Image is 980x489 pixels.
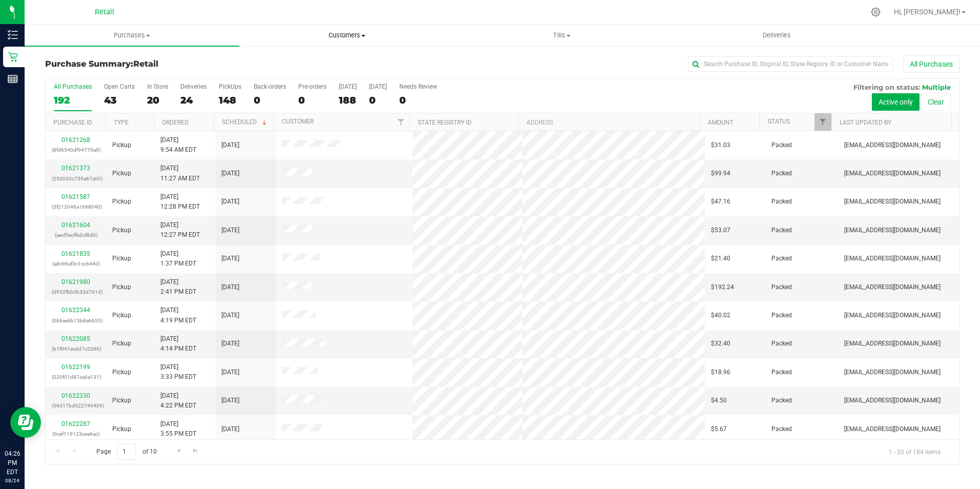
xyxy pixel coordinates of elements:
a: State Registry ID [418,119,472,126]
p: (b1f941ecdd7c2386) [52,344,100,354]
span: Packed [771,226,792,235]
a: Filter [814,113,831,131]
span: $53.07 [711,226,730,235]
div: Manage settings [869,7,882,17]
span: [DATE] 9:54 AM EDT [160,135,196,155]
span: Packed [771,140,792,150]
a: 01621604 [62,221,90,229]
span: [EMAIL_ADDRESS][DOMAIN_NAME] [844,282,941,292]
a: Filter [393,113,410,131]
span: Packed [771,339,792,349]
a: Purchases [25,25,239,46]
span: Packed [771,311,792,320]
button: Active only [872,93,920,111]
div: 24 [180,94,207,106]
p: (d952fbb0b33d761d) [52,287,100,297]
p: 04:26 PM EDT [5,449,20,477]
span: [EMAIL_ADDRESS][DOMAIN_NAME] [844,368,941,377]
input: Search Purchase ID, Original ID, State Registry ID or Customer Name... [688,56,893,72]
span: Pickup [112,368,131,377]
a: Customers [239,25,454,46]
div: Needs Review [399,83,437,90]
span: [DATE] [221,169,239,178]
span: $99.94 [711,169,730,178]
span: Retail [95,8,114,16]
span: [DATE] 3:55 PM EDT [160,419,196,439]
div: 20 [147,94,168,106]
div: [DATE] [369,83,387,90]
span: [DATE] [221,197,239,207]
inline-svg: Inventory [8,30,18,40]
div: Back-orders [254,83,286,90]
span: Pickup [112,282,131,292]
div: [DATE] [339,83,357,90]
a: Type [114,119,129,126]
span: Pickup [112,197,131,207]
a: Go to the next page [172,444,187,458]
span: [EMAIL_ADDRESS][DOMAIN_NAME] [844,396,941,405]
span: Multiple [922,83,951,91]
p: (8fd6540df94779a9) [52,145,100,155]
span: [EMAIL_ADDRESS][DOMAIN_NAME] [844,197,941,207]
div: In Store [147,83,168,90]
span: Pickup [112,254,131,263]
input: 1 [117,444,136,460]
span: [EMAIL_ADDRESS][DOMAIN_NAME] [844,169,941,178]
span: Pickup [112,396,131,405]
div: 148 [219,94,241,106]
span: Deliveries [749,31,805,40]
a: 01622287 [62,420,90,427]
span: Retail [133,59,158,69]
inline-svg: Reports [8,74,18,84]
a: Ordered [162,119,189,126]
p: (020f01d87ca0a131) [52,372,100,382]
span: [DATE] 4:22 PM EDT [160,391,196,411]
span: [DATE] [221,339,239,349]
span: [DATE] 1:37 PM EDT [160,249,196,269]
div: 192 [54,94,92,106]
span: Pickup [112,140,131,150]
span: [DATE] 4:14 PM EDT [160,334,196,354]
span: $32.40 [711,339,730,349]
span: Purchases [25,31,239,40]
span: [DATE] [221,254,239,263]
div: All Purchases [54,83,92,90]
span: Pickup [112,226,131,235]
span: [EMAIL_ADDRESS][DOMAIN_NAME] [844,311,941,320]
span: [DATE] [221,396,239,405]
span: [DATE] 4:19 PM EDT [160,305,196,325]
span: [EMAIL_ADDRESS][DOMAIN_NAME] [844,254,941,263]
span: Filtering on status: [853,83,920,91]
a: Amount [708,119,733,126]
span: Packed [771,197,792,207]
p: (3f212046a1668040) [52,202,100,212]
inline-svg: Retail [8,52,18,62]
div: PickUps [219,83,241,90]
span: [DATE] [221,424,239,434]
span: Packed [771,169,792,178]
a: 01621587 [62,193,90,200]
span: $192.24 [711,282,734,292]
span: Packed [771,424,792,434]
div: 43 [104,94,135,106]
a: 01621980 [62,278,90,286]
span: [EMAIL_ADDRESS][DOMAIN_NAME] [844,339,941,349]
a: Status [768,118,790,125]
span: Pickup [112,311,131,320]
a: 01622344 [62,307,90,314]
button: Clear [921,93,951,111]
a: Deliveries [669,25,884,46]
div: 0 [399,94,437,106]
a: 01622085 [62,335,90,342]
a: Last Updated By [840,119,891,126]
div: 0 [298,94,326,106]
span: 1 - 20 of 184 items [881,444,949,459]
a: 01622330 [62,392,90,399]
a: Customer [282,118,314,125]
span: Tills [455,31,669,40]
span: [DATE] 12:27 PM EDT [160,220,200,240]
div: Pre-orders [298,83,326,90]
span: [DATE] 11:27 AM EDT [160,164,200,183]
p: (250030c739a67a00) [52,174,100,184]
span: Packed [771,396,792,405]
